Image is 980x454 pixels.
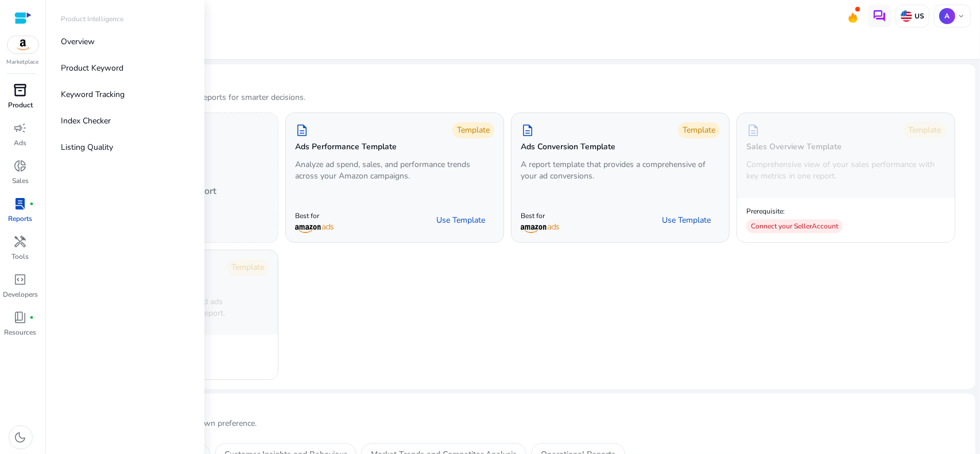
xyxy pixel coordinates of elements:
p: Product Intelligence [61,14,123,24]
p: Resources [5,327,37,337]
div: Connect your Seller Account [746,219,843,233]
span: dark_mode [14,430,28,444]
span: inventory_2 [14,83,28,97]
p: Keyword Tracking [61,88,125,100]
p: Sales [12,176,29,186]
h5: Ads Conversion Template [521,142,615,152]
p: A [939,8,955,24]
p: Overview [61,36,95,48]
p: Prerequisite: [746,207,843,216]
span: lab_profile [14,197,28,211]
p: Tools [12,251,29,262]
p: Listing Quality [61,141,113,153]
h5: Ads Performance Template [295,142,397,152]
p: Best for [521,211,559,220]
p: Marketplace [7,58,39,67]
span: donut_small [14,159,28,173]
div: Template [678,122,720,138]
span: campaign [14,121,28,135]
p: Developers [3,289,38,300]
img: us.svg [901,10,912,22]
p: Reports [9,214,33,224]
button: Use Template [427,211,494,230]
span: keyboard_arrow_down [956,11,966,21]
span: book_4 [14,311,28,324]
p: Analyze ad spend, sales, and performance trends across your Amazon campaigns. [295,159,494,182]
span: code_blocks [14,273,28,286]
p: Create your own report based on your own preference. [60,418,966,429]
div: Template [452,122,494,138]
span: Use Template [662,215,711,226]
p: Best for [295,211,334,220]
p: Ads [14,138,27,148]
p: Index Checker [61,115,111,127]
span: description [521,123,534,137]
span: handyman [14,235,28,249]
button: Use Template [653,211,720,230]
p: US [912,11,924,21]
div: Template [227,259,269,275]
p: Product Keyword [61,62,123,74]
span: fiber_manual_record [30,201,34,206]
p: Comprehensive view of your sales performance with key metrics in one report. [746,159,946,182]
span: description [295,123,309,137]
span: description [746,123,760,137]
div: Template [904,122,946,138]
span: Use Template [436,215,485,226]
h5: Sales Overview Template [746,142,842,152]
span: fiber_manual_record [30,315,34,320]
img: amazon.svg [7,36,38,53]
p: A report template that provides a comprehensive of your ad conversions. [521,159,720,182]
p: Product [8,100,33,110]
